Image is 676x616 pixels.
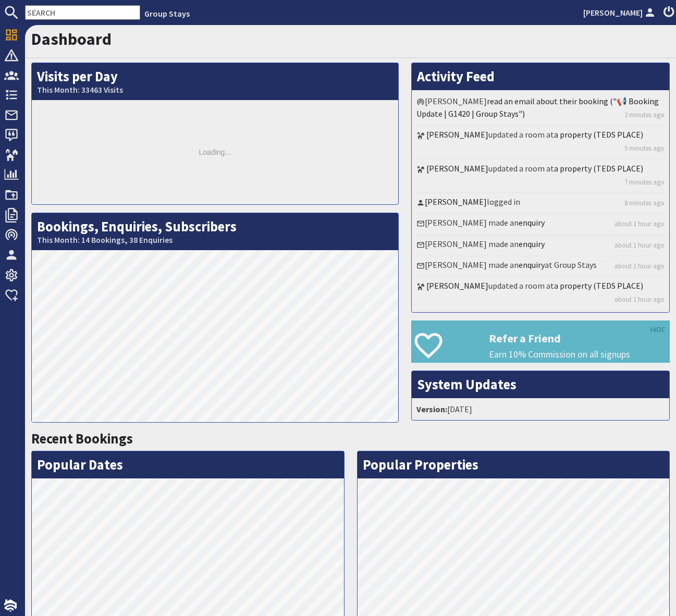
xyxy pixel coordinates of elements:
li: [PERSON_NAME] made an at Group Stays [414,256,667,277]
a: Activity Feed [417,68,495,85]
img: staytech_i_w-64f4e8e9ee0a9c174fd5317b4b171b261742d2d393467e5bdba4413f4f884c10.svg [4,599,17,612]
div: Loading... [32,100,398,204]
a: a property (TEDS PLACE) [554,163,643,174]
li: updated a room at [414,126,667,159]
li: [DATE] [414,401,667,417]
a: [PERSON_NAME] [425,196,487,207]
a: about 1 hour ago [614,294,665,304]
li: updated a room at [414,277,667,310]
a: 5 minutes ago [624,143,665,153]
h2: Bookings, Enquiries, Subscribers [32,213,398,250]
a: 2 minutes ago [624,110,665,120]
a: a property (TEDS PLACE) [554,280,643,291]
h2: Visits per Day [32,63,398,100]
a: [PERSON_NAME] [426,163,488,174]
a: read an email about their booking ("📢 Booking Update | G1420 | Group Stays") [416,96,659,119]
li: [PERSON_NAME] [414,93,667,126]
a: System Updates [417,376,517,393]
a: Group Stays [144,8,190,19]
a: Dashboard [31,29,112,50]
a: enquiry [519,260,545,270]
h2: Popular Dates [32,451,344,478]
a: about 1 hour ago [614,261,665,271]
a: HIDE [650,324,665,336]
a: [PERSON_NAME] [426,129,488,140]
li: [PERSON_NAME] made an [414,214,667,235]
a: about 1 hour ago [614,240,665,250]
h3: Refer a Friend [489,331,669,345]
a: [PERSON_NAME] [426,280,488,291]
strong: Version: [416,404,447,414]
li: updated a room at [414,160,667,193]
a: Refer a Friend Earn 10% Commission on all signups [411,321,670,363]
a: 8 minutes ago [624,198,665,208]
a: Recent Bookings [31,430,133,447]
a: a property (TEDS PLACE) [554,129,643,140]
a: 7 minutes ago [624,177,665,187]
li: logged in [414,193,667,214]
a: enquiry [519,239,545,249]
a: [PERSON_NAME] [583,6,657,19]
input: SEARCH [25,5,140,20]
a: about 1 hour ago [614,219,665,229]
h2: Popular Properties [358,451,670,478]
small: This Month: 33463 Visits [37,85,393,95]
a: enquiry [519,217,545,228]
p: Earn 10% Commission on all signups [489,348,669,361]
li: [PERSON_NAME] made an [414,236,667,256]
small: This Month: 14 Bookings, 38 Enquiries [37,235,393,245]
